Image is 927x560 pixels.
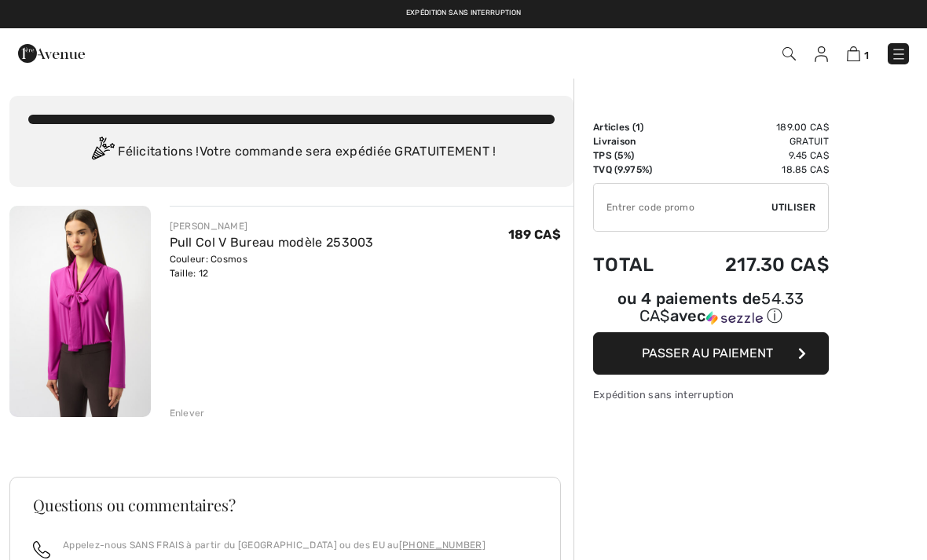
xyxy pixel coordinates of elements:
span: Utiliser [771,200,815,214]
div: ou 4 paiements de54.33 CA$avecSezzle Cliquez pour en savoir plus sur Sezzle [593,291,829,332]
span: 1 [636,122,640,133]
td: 217.30 CA$ [680,238,829,291]
div: Félicitations ! Votre commande sera expédiée GRATUITEMENT ! [28,137,555,168]
input: Code promo [594,184,771,231]
div: ou 4 paiements de avec [593,291,829,327]
p: Appelez-nous SANS FRAIS à partir du [GEOGRAPHIC_DATA] ou des EU au [63,538,485,552]
a: 1 [847,44,869,63]
span: 189 CA$ [508,227,561,242]
img: Sezzle [706,311,763,325]
img: call [33,541,50,558]
img: Panier d'achat [847,46,860,61]
a: [PHONE_NUMBER] [399,540,485,551]
img: 1ère Avenue [18,38,85,69]
img: Menu [891,46,907,62]
img: Pull Col V Bureau modèle 253003 [9,206,151,417]
a: 1ère Avenue [18,45,85,60]
td: 18.85 CA$ [680,163,829,177]
div: [PERSON_NAME] [170,219,374,233]
div: Enlever [170,406,205,420]
td: TVQ (9.975%) [593,163,680,177]
img: Mes infos [815,46,828,62]
td: Total [593,238,680,291]
div: Expédition sans interruption [593,387,829,402]
td: 9.45 CA$ [680,148,829,163]
img: Recherche [782,47,796,60]
td: TPS (5%) [593,148,680,163]
td: Livraison [593,134,680,148]
td: Gratuit [680,134,829,148]
span: Passer au paiement [642,346,773,361]
span: 54.33 CA$ [639,289,804,325]
td: Articles ( ) [593,120,680,134]
img: Congratulation2.svg [86,137,118,168]
span: 1 [864,49,869,61]
div: Couleur: Cosmos Taille: 12 [170,252,374,280]
td: 189.00 CA$ [680,120,829,134]
a: Pull Col V Bureau modèle 253003 [170,235,374,250]
h3: Questions ou commentaires? [33,497,537,513]
button: Passer au paiement [593,332,829,375]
